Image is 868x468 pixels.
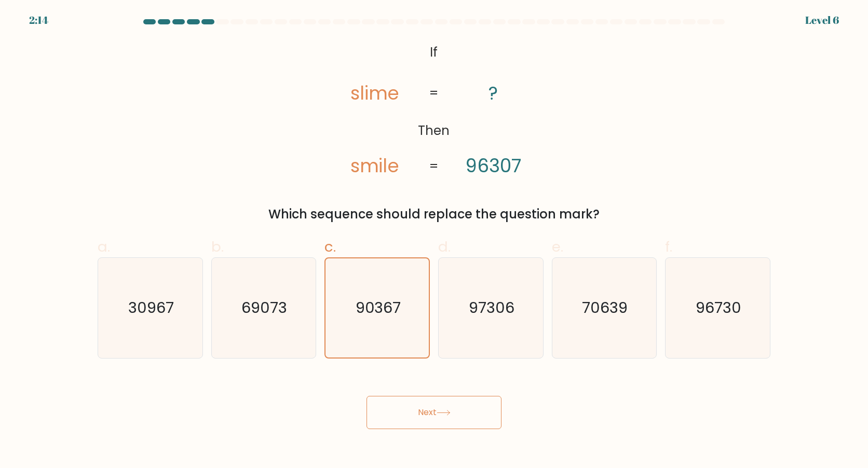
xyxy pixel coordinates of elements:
[242,297,288,318] text: 69073
[696,297,742,318] text: 96730
[430,43,438,61] tspan: If
[98,237,110,257] span: a.
[665,237,672,257] span: f.
[324,237,336,257] span: c.
[211,237,224,257] span: b.
[356,297,401,318] text: 90367
[465,153,521,178] tspan: 96307
[489,80,498,105] tspan: ?
[128,297,174,318] text: 30967
[104,205,764,224] div: Which sequence should replace the question mark?
[469,297,514,318] text: 97306
[438,237,451,257] span: d.
[418,121,450,140] tspan: Then
[320,39,548,180] svg: @import url('[URL][DOMAIN_NAME]);
[582,297,628,318] text: 70639
[805,12,839,28] div: Level 6
[29,12,48,28] div: 2:14
[429,157,439,175] tspan: =
[367,396,501,429] button: Next
[429,84,439,102] tspan: =
[350,153,399,178] tspan: smile
[552,237,563,257] span: e.
[350,80,399,105] tspan: slime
